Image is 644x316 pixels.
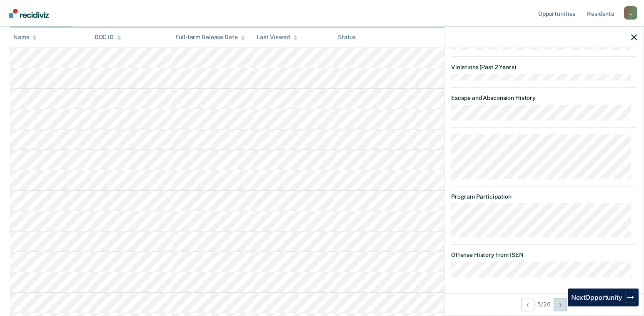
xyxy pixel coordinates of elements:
[175,34,245,41] div: Full-term Release Date
[451,193,637,200] dt: Program Participation
[451,251,637,259] dt: Offense History from ISEN
[13,34,37,41] div: Name
[521,298,534,311] button: Previous Opportunity
[257,34,297,41] div: Last Viewed
[338,34,356,41] div: Status
[95,34,121,41] div: DOC ID
[624,6,637,20] div: L
[9,9,49,18] img: Recidiviz
[624,6,637,20] button: Profile dropdown button
[451,63,637,70] dt: Violations (Past 2 Years)
[451,95,637,102] dt: Escape and Absconsion History
[444,293,644,315] div: 5 / 26
[554,298,567,311] button: Next Opportunity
